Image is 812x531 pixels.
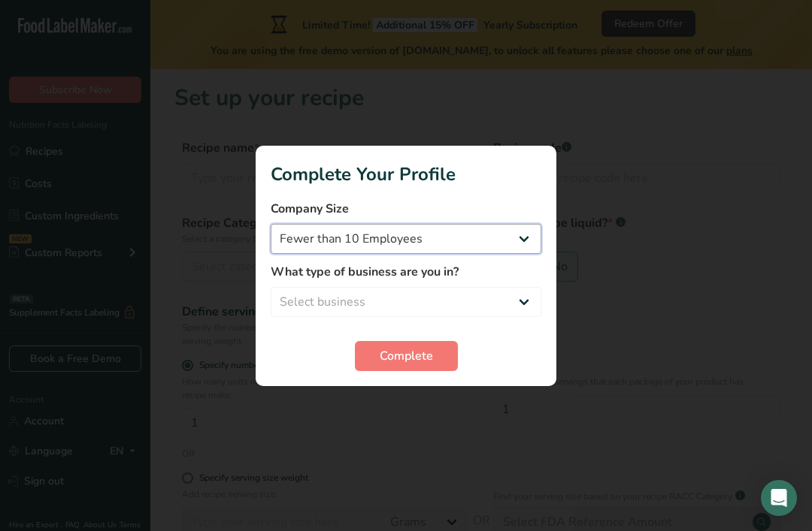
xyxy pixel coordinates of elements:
[271,200,541,218] label: Company Size
[271,161,541,188] h1: Complete Your Profile
[380,347,433,365] span: Complete
[761,480,797,516] div: Open Intercom Messenger
[355,341,458,371] button: Complete
[271,263,541,281] label: What type of business are you in?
